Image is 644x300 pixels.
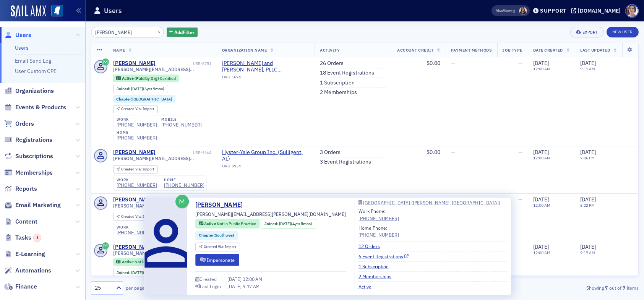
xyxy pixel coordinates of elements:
a: Hyster-Yale Group Inc. (Sulligent, AL) [222,149,310,162]
label: per page [126,284,144,291]
span: [DATE] [533,149,549,156]
span: Created Via : [121,214,143,219]
a: Active (Paid by Org) Certified [116,76,175,81]
span: [PERSON_NAME][EMAIL_ADDRESS][PERSON_NAME][DOMAIN_NAME] [113,203,211,209]
span: Certified [160,76,176,81]
span: $0.00 [427,196,440,203]
div: Active: Active: Not in Public Practice [195,219,260,229]
a: Memberships [4,169,53,177]
div: 3 [33,234,41,242]
a: [PERSON_NAME] [113,244,156,251]
div: work [117,225,157,230]
span: Date Created [533,47,563,53]
span: [PERSON_NAME][EMAIL_ADDRESS][PERSON_NAME][DOMAIN_NAME] [113,66,211,72]
a: [PERSON_NAME] & Company, P.A. ([GEOGRAPHIC_DATA], [GEOGRAPHIC_DATA]) [222,196,310,210]
a: [PERSON_NAME] [113,60,156,67]
a: 3 Orders [320,149,341,156]
div: [GEOGRAPHIC_DATA] ([PERSON_NAME], [GEOGRAPHIC_DATA]) [363,201,500,205]
span: [DATE] [533,60,549,66]
div: home [117,130,157,135]
div: Export [582,30,598,34]
span: [DATE] [580,196,596,203]
a: Orders [4,120,34,128]
h1: Users [104,6,122,15]
span: — [451,196,455,203]
a: [PHONE_NUMBER] [117,182,157,188]
a: [PHONE_NUMBER] [117,230,157,235]
span: Account Credit [397,47,433,53]
span: [DATE] [131,270,143,275]
div: Import [121,167,154,172]
span: Orders [15,120,34,128]
span: Memberships [15,169,53,177]
span: $0.00 [427,149,440,156]
div: [PHONE_NUMBER] [358,214,399,221]
span: Joined : [117,270,131,275]
span: 9:17 AM [243,283,260,289]
span: — [518,196,522,203]
a: User Custom CPE [15,68,57,75]
div: Chapter: [195,231,238,240]
a: 18 Orders [320,196,344,203]
span: Job Type [503,47,522,53]
div: Created Via: Import [113,213,158,221]
div: [PHONE_NUMBER] [117,122,157,128]
div: 25 [95,284,112,292]
a: Registrations [4,136,52,144]
span: [DATE] [227,283,243,289]
div: Joined: 2018-11-27 00:00:00 [113,85,168,93]
a: Chapter:Southwest [199,232,234,238]
a: Chapter:[GEOGRAPHIC_DATA] [116,97,172,102]
div: mobile [161,117,202,122]
span: — [451,149,455,156]
div: [PHONE_NUMBER] [117,135,157,141]
span: — [518,60,522,66]
div: Last Login [200,284,221,289]
span: Chapter : [199,232,215,238]
time: 6:22 PM [580,203,595,208]
div: Support [540,7,566,14]
img: SailAMX [11,5,46,18]
time: 12:00 AM [533,203,550,208]
input: Search… [91,27,164,37]
span: Created Via : [121,106,143,111]
div: Active: Active: Not in Public Practice [113,258,177,266]
a: Subscriptions [4,152,53,161]
a: [PHONE_NUMBER] [358,231,399,238]
span: Watkins, Ward and Stafford, PLLC (Columbus) [222,60,310,73]
a: Active Not in Public Practice [199,221,256,227]
div: [PERSON_NAME] [113,196,156,203]
a: Users [4,31,31,39]
div: (6yrs 9mos) [131,86,164,91]
a: Users [15,44,29,51]
span: Name [113,47,125,53]
span: — [451,60,455,66]
span: Payment Methods [451,47,492,53]
span: [DATE] [580,243,596,250]
a: View Homepage [46,5,63,18]
span: [DATE] [227,276,243,282]
span: Chapter : [116,96,132,102]
span: Active (Paid by Org) [122,76,160,81]
a: [GEOGRAPHIC_DATA] ([PERSON_NAME], [GEOGRAPHIC_DATA]) [358,200,507,205]
span: Tasks [15,234,41,242]
a: 6 Event Registrations [358,253,409,259]
a: 26 Orders [320,60,344,67]
span: Content [15,217,37,226]
a: Reports [4,185,37,193]
time: 9:11 AM [580,66,595,71]
a: Tasks3 [4,234,41,242]
div: (4yrs 5mos) [131,270,164,275]
time: 7:06 PM [580,155,595,161]
strong: 7 [604,284,609,291]
div: [PHONE_NUMBER] [164,182,204,188]
span: Subscriptions [15,152,53,161]
a: Finance [4,282,37,291]
a: 2 Memberships [320,89,357,96]
div: Created Via: Import [113,105,158,113]
span: Organizations [15,87,54,95]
